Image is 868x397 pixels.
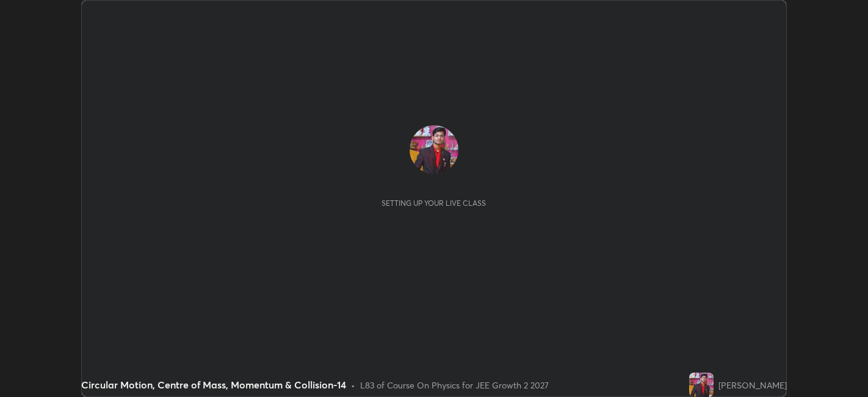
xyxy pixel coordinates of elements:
[382,198,486,208] div: Setting up your live class
[81,377,346,392] div: Circular Motion, Centre of Mass, Momentum & Collision-14
[689,373,714,397] img: 62741a6fc56e4321a437aeefe8689af7.22033213_3
[360,379,549,392] div: L83 of Course On Physics for JEE Growth 2 2027
[718,379,787,392] div: [PERSON_NAME]
[351,379,355,392] div: •
[410,125,458,174] img: 62741a6fc56e4321a437aeefe8689af7.22033213_3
